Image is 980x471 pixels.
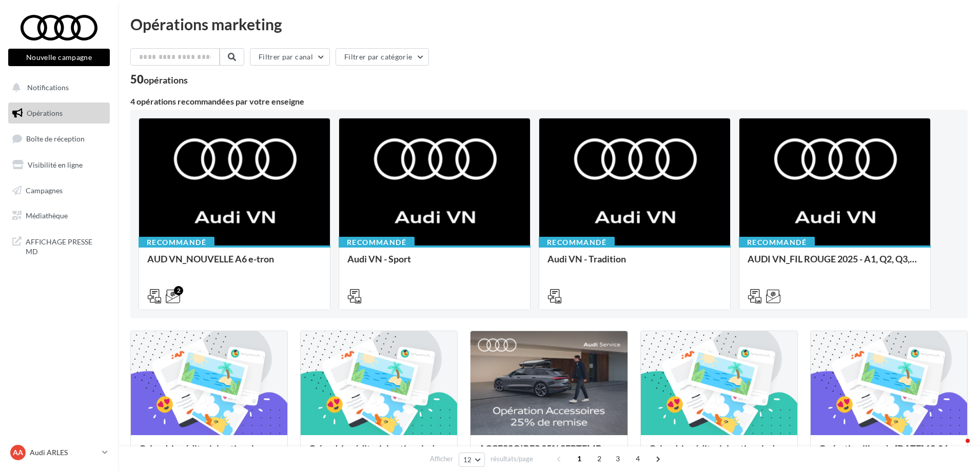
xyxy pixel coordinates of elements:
span: 2 [591,450,607,467]
div: 4 opérations recommandées par votre enseigne [130,97,968,106]
span: 12 [463,456,472,464]
div: ACCESSOIRES 25% SEPTEMBRE - AUDI SERVICE [479,443,619,464]
div: Audi VN - Sport [347,254,522,274]
button: Notifications [6,77,108,98]
div: 2 [174,286,183,295]
span: Médiathèque [26,211,68,220]
div: AUD VN_NOUVELLE A6 e-tron [147,254,322,274]
div: opérations [144,75,188,85]
a: AFFICHAGE PRESSE MD [6,231,112,261]
button: Filtrer par canal [250,48,330,66]
span: résultats/page [491,454,533,464]
span: 1 [571,450,587,467]
div: 50 [130,74,188,85]
span: 4 [630,450,646,467]
a: Médiathèque [6,205,112,227]
div: Recommandé [739,237,815,248]
button: 12 [459,453,485,467]
span: Notifications [27,83,69,92]
a: Campagnes [6,180,112,201]
div: Recommandé [539,237,615,248]
span: AA [13,447,23,458]
div: Calendrier éditorial national : du 02.09 au 09.09 [649,443,789,464]
span: 3 [610,450,626,467]
div: Opérations marketing [130,16,968,32]
a: AA Audi ARLES [8,443,110,462]
button: Filtrer par catégorie [336,48,429,66]
p: Audi ARLES [30,447,98,458]
span: Afficher [430,454,453,464]
span: Boîte de réception [26,134,85,143]
button: Nouvelle campagne [8,49,110,66]
div: Recommandé [339,237,415,248]
span: Opérations [27,109,63,117]
span: AFFICHAGE PRESSE MD [26,235,106,257]
div: AUDI VN_FIL ROUGE 2025 - A1, Q2, Q3, Q5 et Q4 e-tron [748,254,922,274]
div: Calendrier éditorial national : du 02.09 au 15.09 [309,443,449,464]
a: Opérations [6,103,112,124]
span: Visibilité en ligne [28,160,83,169]
div: Calendrier éditorial national : semaine du 08.09 au 14.09 [139,443,279,464]
div: Audi VN - Tradition [547,254,722,274]
div: Recommandé [139,237,214,248]
span: Campagnes [26,186,63,194]
a: Boîte de réception [6,128,112,150]
iframe: Intercom live chat [945,436,970,461]
a: Visibilité en ligne [6,154,112,176]
div: Opération libre du [DATE] 12:06 [819,443,959,464]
